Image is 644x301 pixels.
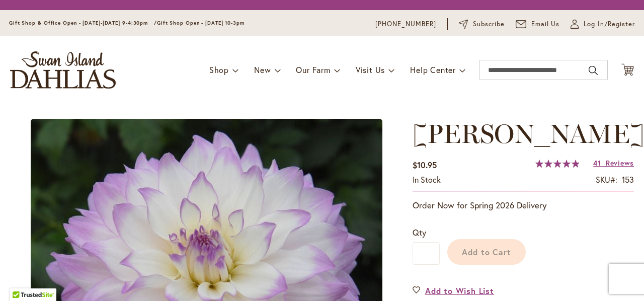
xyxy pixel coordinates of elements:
button: Search [589,62,598,79]
span: Subscribe [473,19,505,29]
span: Our Farm [296,64,330,75]
a: Log In/Register [571,19,635,29]
span: Email Us [531,19,560,29]
span: Help Center [410,64,456,75]
a: Email Us [516,19,560,29]
a: Subscribe [459,19,505,29]
span: 41 [593,158,601,168]
span: Reviews [606,158,634,168]
strong: SKU [596,174,617,185]
p: Order Now for Spring 2026 Delivery [413,199,634,211]
span: $10.95 [413,160,437,170]
iframe: Launch Accessibility Center [8,265,36,293]
span: Gift Shop & Office Open - [DATE]-[DATE] 9-4:30pm / [9,20,157,26]
span: New [254,64,271,75]
div: 153 [622,174,634,186]
span: Qty [413,227,426,238]
span: In stock [413,174,441,185]
a: Add to Wish List [413,285,494,296]
div: Availability [413,174,441,186]
span: Gift Shop Open - [DATE] 10-3pm [157,20,245,26]
span: Log In/Register [584,19,635,29]
a: [PHONE_NUMBER] [375,19,436,29]
div: 99% [535,160,580,168]
span: Shop [209,64,229,75]
a: store logo [10,51,116,89]
span: Visit Us [356,64,385,75]
span: Add to Wish List [425,285,494,296]
a: 41 Reviews [593,158,634,168]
